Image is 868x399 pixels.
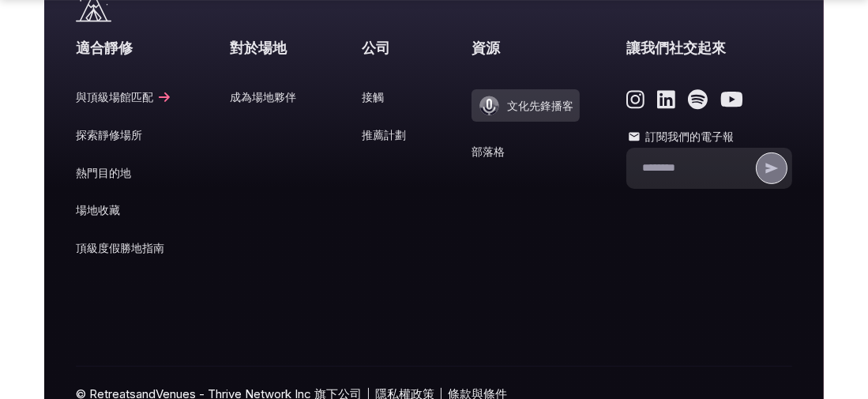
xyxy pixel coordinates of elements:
[362,128,406,141] font: 推薦計劃
[362,127,425,143] a: 推薦計劃
[472,144,580,160] a: 部落格
[626,40,726,56] font: 讓我們社交起來
[688,89,708,110] a: 連結至靜修會和場地 Spotify 頁面
[230,89,315,105] a: 成為場地夥伴
[76,127,183,143] a: 探索靜修場所
[230,40,287,56] font: 對於場地
[76,241,164,254] font: 頂級度假勝地指南
[76,166,131,179] font: 熱門目的地
[76,89,183,105] a: 與頂級場館匹配
[230,90,296,104] font: 成為場地夥伴
[626,89,644,110] a: 靜修所和場地 Instagram 頁面鏈接
[472,89,580,122] a: 文化先鋒播客
[76,40,133,56] font: 適合靜修
[76,128,142,141] font: 探索靜修場所
[645,130,734,143] font: 訂閱我們的電子報
[720,89,743,110] a: 連結到靜修會和場地的 YouTube 頁面
[472,40,500,56] font: 資源
[76,203,120,216] font: 場地收藏
[507,99,573,112] font: 文化先鋒播客
[76,90,153,104] font: 與頂級場館匹配
[362,89,425,105] a: 接觸
[362,90,384,104] font: 接觸
[362,40,390,56] font: 公司
[76,165,183,181] a: 熱門目的地
[472,145,505,158] font: 部落格
[76,202,183,218] a: 場地收藏
[657,89,675,110] a: 連結到靜修會和場地 LinkedIn 頁面
[76,240,183,256] a: 頂級度假勝地指南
